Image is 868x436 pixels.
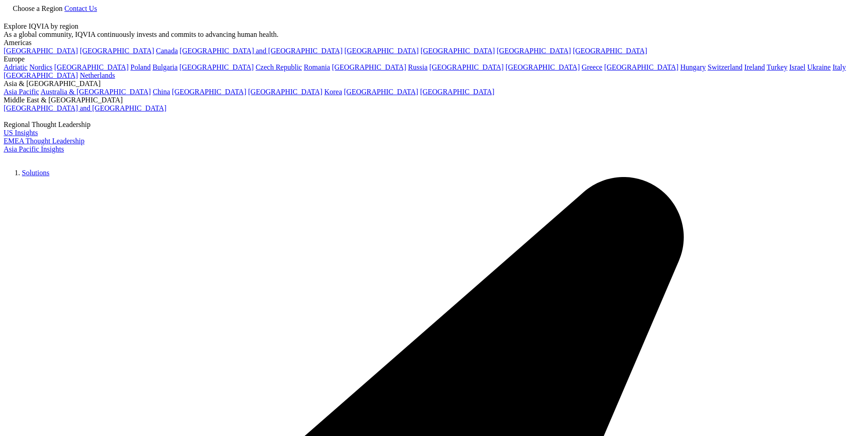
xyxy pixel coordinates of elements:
[807,63,831,71] a: Ukraine
[156,47,178,55] a: Canada
[153,63,178,71] a: Bulgaria
[130,63,150,71] a: Poland
[180,47,342,55] a: [GEOGRAPHIC_DATA] and [GEOGRAPHIC_DATA]
[4,130,38,137] a: US Insights
[4,80,864,88] div: Asia & [GEOGRAPHIC_DATA]
[421,47,495,55] a: [GEOGRAPHIC_DATA]
[4,55,864,63] div: Europe
[832,63,846,71] a: Italy
[505,63,580,71] a: [GEOGRAPHIC_DATA]
[324,88,342,96] a: Korea
[4,122,864,130] div: Regional Thought Leadership
[408,63,428,71] a: Russia
[4,63,27,71] a: Adriatic
[256,63,302,71] a: Czech Republic
[4,30,864,39] div: As a global community, IQVIA continuously invests and commits to advancing human health.
[4,154,257,162] img: IQVIA Healthcare Information Technology and Pharma Clinical Research Company
[604,63,678,71] a: [GEOGRAPHIC_DATA]
[54,63,128,71] a: [GEOGRAPHIC_DATA]
[4,104,166,112] a: [GEOGRAPHIC_DATA] and [GEOGRAPHIC_DATA]
[80,71,115,79] a: Netherlands
[344,88,418,96] a: [GEOGRAPHIC_DATA]
[4,138,84,146] a: EMEA Thought Leadership
[789,63,806,71] a: Israel
[708,63,742,71] a: Switzerland
[29,63,52,71] a: Nordics
[13,5,62,12] span: Choose a Region
[344,47,419,55] a: [GEOGRAPHIC_DATA]
[4,47,78,55] a: [GEOGRAPHIC_DATA]
[64,5,97,12] a: Contact Us
[4,88,39,96] a: Asia Pacific
[172,88,246,96] a: [GEOGRAPHIC_DATA]
[304,63,330,71] a: Romania
[4,71,78,79] a: [GEOGRAPHIC_DATA]
[4,22,864,30] div: Explore IQVIA by region
[582,63,602,71] a: Greece
[4,96,864,104] div: Middle East & [GEOGRAPHIC_DATA]
[4,146,64,154] a: Asia Pacific Insights
[497,47,571,55] a: [GEOGRAPHIC_DATA]
[420,88,494,96] a: [GEOGRAPHIC_DATA]
[4,39,864,47] div: Americas
[573,47,647,55] a: [GEOGRAPHIC_DATA]
[744,63,765,71] a: Ireland
[248,88,323,96] a: [GEOGRAPHIC_DATA]
[680,63,706,71] a: Hungary
[766,63,787,71] a: Turkey
[332,63,406,71] a: [GEOGRAPHIC_DATA]
[180,63,254,71] a: [GEOGRAPHIC_DATA]
[429,63,503,71] a: [GEOGRAPHIC_DATA]
[22,170,49,177] a: Solutions
[41,88,151,96] a: Australia & [GEOGRAPHIC_DATA]
[4,112,11,120] img: 2093_analyzing-data-using-big-screen-display-and-laptop.png
[80,47,154,55] a: [GEOGRAPHIC_DATA]
[153,88,170,96] a: China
